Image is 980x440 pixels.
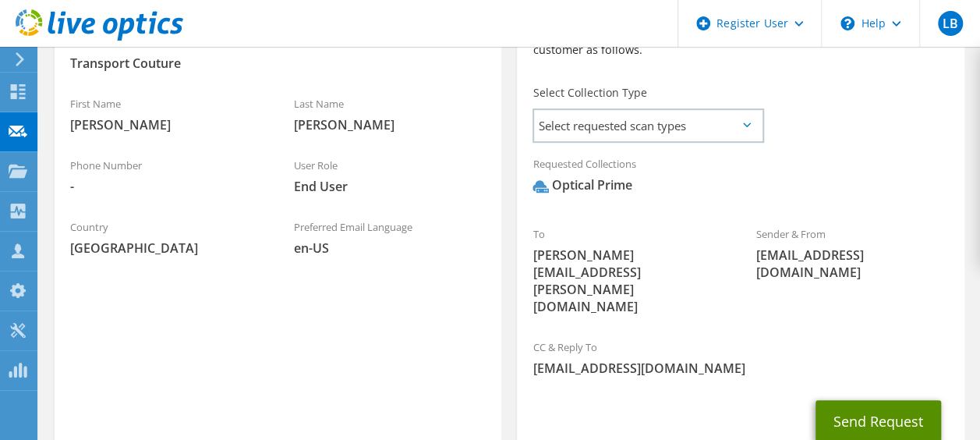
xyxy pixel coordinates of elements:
span: Select requested scan types [534,110,762,141]
div: Phone Number [55,149,278,203]
span: en-US [294,240,486,257]
span: [EMAIL_ADDRESS][DOMAIN_NAME] [756,247,949,281]
div: Requested Collections [517,147,964,210]
div: Sender & From [741,218,964,289]
svg: \n [840,16,854,30]
div: Account Name / SFDC ID [55,26,501,80]
span: [PERSON_NAME] [70,116,263,133]
span: - [70,178,263,195]
span: [GEOGRAPHIC_DATA] [70,240,263,257]
div: Preferred Email Language [278,211,502,264]
span: [PERSON_NAME] [294,116,486,133]
div: To [517,218,741,323]
div: Country [55,211,278,264]
label: Select Collection Type [532,85,646,101]
div: CC & Reply To [517,331,964,385]
div: Optical Prime [532,176,632,194]
span: LB [938,11,963,36]
div: Last Name [278,87,502,141]
span: Transport Couture [70,55,486,72]
span: [EMAIL_ADDRESS][DOMAIN_NAME] [532,360,948,377]
div: First Name [55,87,278,141]
div: User Role [278,149,502,203]
span: [PERSON_NAME][EMAIL_ADDRESS][PERSON_NAME][DOMAIN_NAME] [532,247,725,315]
span: End User [294,178,486,195]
